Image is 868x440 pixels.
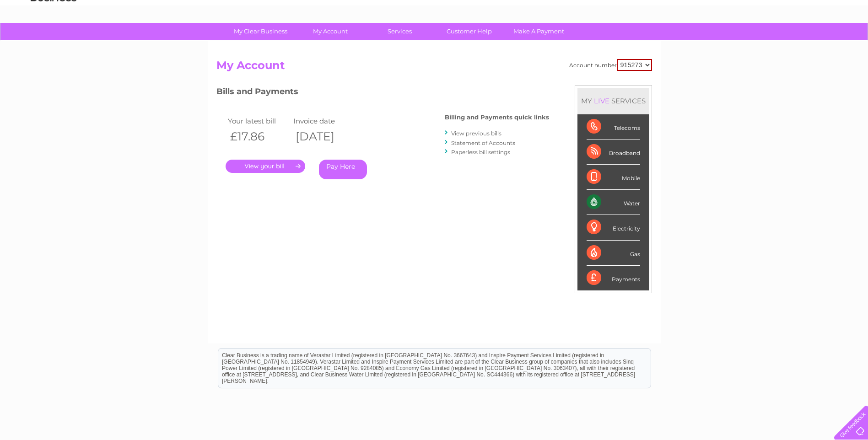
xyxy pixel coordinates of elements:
[807,39,830,46] a: Contact
[218,5,651,44] div: Clear Business is a trading name of Verastar Limited (registered in [GEOGRAPHIC_DATA] No. 3667643...
[587,190,640,215] div: Water
[587,140,640,165] div: Broadband
[319,160,367,179] a: Pay Here
[216,59,652,76] h2: My Account
[788,39,802,46] a: Blog
[695,5,759,16] a: 0333 014 3131
[223,23,298,40] a: My Clear Business
[569,59,652,71] div: Account number
[451,149,510,156] a: Paperless bill settings
[730,39,750,46] a: Energy
[587,266,640,290] div: Payments
[707,39,724,46] a: Water
[587,215,640,240] div: Electricity
[451,140,515,146] a: Statement of Accounts
[577,88,649,114] div: MY SERVICES
[291,127,357,146] th: [DATE]
[226,127,291,146] th: £17.86
[292,23,368,40] a: My Account
[755,39,783,46] a: Telecoms
[30,24,77,52] img: logo.png
[838,39,859,46] a: Log out
[226,115,291,127] td: Your latest bill
[445,114,549,121] h4: Billing and Payments quick links
[587,165,640,190] div: Mobile
[501,23,577,40] a: Make A Payment
[587,241,640,266] div: Gas
[431,23,507,40] a: Customer Help
[291,115,357,127] td: Invoice date
[362,23,437,40] a: Services
[587,114,640,140] div: Telecoms
[451,130,501,137] a: View previous bills
[216,85,549,101] h3: Bills and Payments
[226,160,305,173] a: .
[592,97,611,105] div: LIVE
